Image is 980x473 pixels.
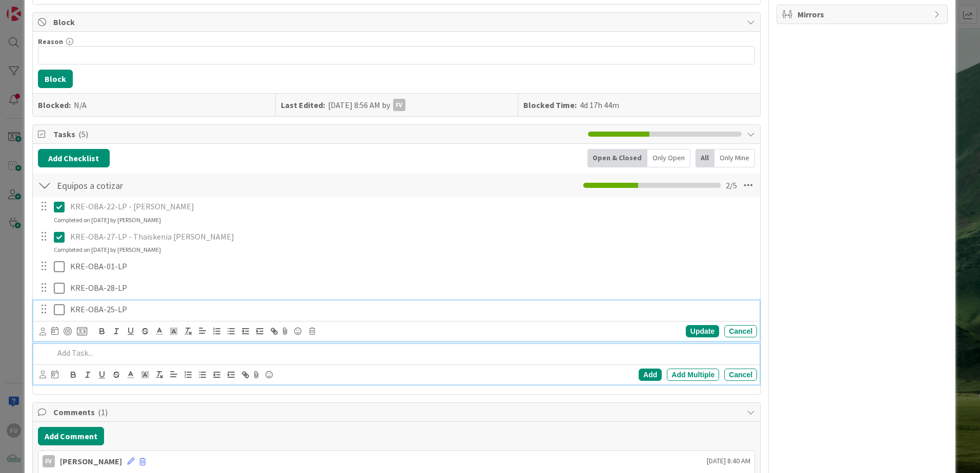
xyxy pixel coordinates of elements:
[647,149,690,167] div: Only Open
[587,149,647,167] div: Open & Closed
[43,455,55,467] div: FV
[686,325,719,337] div: Update
[38,70,73,88] button: Block
[60,455,122,467] div: [PERSON_NAME]
[523,99,577,111] b: Blocked Time:
[53,406,742,418] span: Comments
[667,369,719,381] div: Add Multiple
[281,99,325,111] b: Last Edited:
[639,369,662,381] div: Add
[70,231,753,243] p: KRE-OBA-27-LP - Thaiskenia [PERSON_NAME]
[70,261,753,272] p: KRE-OBA-01-LP
[98,407,108,417] span: ( 1 )
[53,128,583,140] span: Tasks
[38,427,104,445] button: Add Comment
[393,99,405,111] div: FV
[707,456,750,466] span: [DATE] 8:40 AM
[696,149,714,167] div: All
[74,99,87,111] div: N/A
[714,149,755,167] div: Only Mine
[54,245,161,254] div: Completed on [DATE] by [PERSON_NAME]
[78,129,88,139] span: ( 5 )
[53,16,742,28] span: Block
[580,99,619,111] div: 4d 17h 44m
[798,8,929,20] span: Mirrors
[54,216,161,225] div: Completed on [DATE] by [PERSON_NAME]
[328,99,405,111] div: [DATE] 8:56 AM by
[38,99,71,111] b: Blocked:
[38,37,63,46] label: Reason
[38,149,110,167] button: Add Checklist
[70,201,753,212] p: KRE-OBA-22-LP - [PERSON_NAME]
[70,304,753,315] p: KRE-OBA-25-LP
[53,176,284,195] input: Add Checklist...
[724,369,757,381] div: Cancel
[726,179,737,191] span: 2 / 5
[724,325,757,337] div: Cancel
[70,282,753,294] p: KRE-OBA-28-LP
